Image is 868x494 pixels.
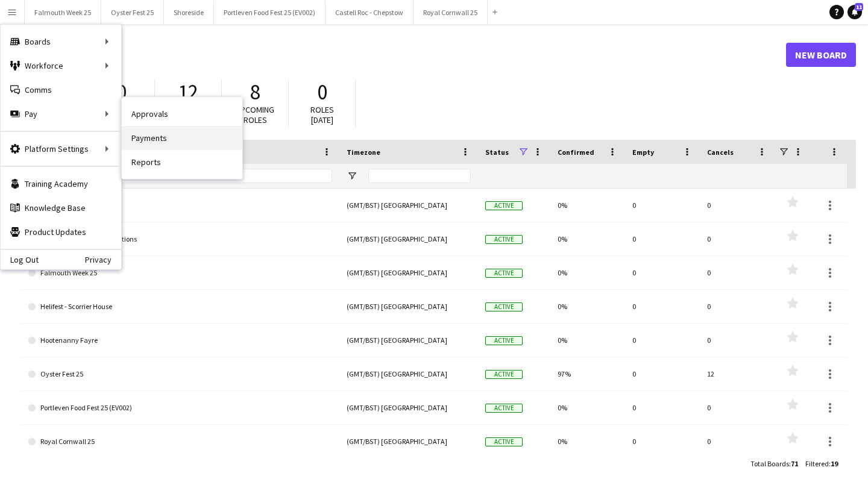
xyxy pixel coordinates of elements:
[550,189,625,222] div: 0%
[550,357,625,390] div: 97%
[339,324,478,357] div: (GMT/BST) [GEOGRAPHIC_DATA]
[339,222,478,255] div: (GMT/BST) [GEOGRAPHIC_DATA]
[1,30,121,54] div: Boards
[28,256,332,290] a: Falmouth Week 25
[485,336,523,345] span: Active
[632,148,654,157] span: Empty
[339,189,478,222] div: (GMT/BST) [GEOGRAPHIC_DATA]
[700,425,775,458] div: 0
[707,148,734,157] span: Cancels
[339,357,478,390] div: (GMT/BST) [GEOGRAPHIC_DATA]
[485,269,523,278] span: Active
[1,255,39,264] a: Log Out
[250,79,260,105] span: 8
[625,391,700,424] div: 0
[85,255,121,264] a: Privacy
[805,452,838,475] div: :
[848,5,862,19] a: 11
[28,324,332,357] a: Hootenanny Fayre
[700,189,775,222] div: 0
[122,102,242,126] a: Approvals
[214,1,325,24] button: Portleven Food Fest 25 (EV002)
[625,425,700,458] div: 0
[485,148,509,157] span: Status
[1,220,121,244] a: Product Updates
[700,324,775,357] div: 0
[28,222,332,256] a: Falmouth & Exeter Graduations
[625,357,700,390] div: 0
[310,104,334,125] span: Roles [DATE]
[485,302,523,311] span: Active
[485,201,523,210] span: Active
[325,1,414,24] button: Castell Roc - Chepstow
[122,150,242,174] a: Reports
[178,79,198,105] span: 12
[122,126,242,150] a: Payments
[791,459,798,468] span: 71
[700,290,775,323] div: 0
[368,169,471,183] input: Timezone Filter Input
[164,1,214,24] button: Shoreside
[550,290,625,323] div: 0%
[28,425,332,458] a: Royal Cornwall 25
[28,189,332,222] a: Castell Roc - Chepstow
[625,256,700,289] div: 0
[28,290,332,324] a: Helifest - Scorrier House
[101,1,164,24] button: Oyster Fest 25
[1,78,121,102] a: Comms
[339,256,478,289] div: (GMT/BST) [GEOGRAPHIC_DATA]
[1,137,121,161] div: Platform Settings
[485,437,523,446] span: Active
[339,391,478,424] div: (GMT/BST) [GEOGRAPHIC_DATA]
[1,172,121,196] a: Training Academy
[550,391,625,424] div: 0%
[414,1,488,24] button: Royal Cornwall 25
[339,290,478,323] div: (GMT/BST) [GEOGRAPHIC_DATA]
[485,370,523,379] span: Active
[550,256,625,289] div: 0%
[28,391,332,425] a: Portleven Food Fest 25 (EV002)
[317,79,327,105] span: 0
[550,222,625,255] div: 0%
[550,324,625,357] div: 0%
[805,459,829,468] span: Filtered
[625,290,700,323] div: 0
[700,256,775,289] div: 0
[750,452,798,475] div: :
[625,222,700,255] div: 0
[21,46,786,64] h1: Boards
[625,324,700,357] div: 0
[1,196,121,220] a: Knowledge Base
[339,425,478,458] div: (GMT/BST) [GEOGRAPHIC_DATA]
[855,3,863,11] span: 11
[700,222,775,255] div: 0
[347,170,357,181] button: Open Filter Menu
[28,357,332,391] a: Oyster Fest 25
[236,104,274,125] span: Upcoming roles
[786,43,856,67] a: New Board
[625,189,700,222] div: 0
[485,404,523,413] span: Active
[831,459,838,468] span: 19
[1,102,121,126] div: Pay
[485,235,523,244] span: Active
[700,391,775,424] div: 0
[558,148,594,157] span: Confirmed
[550,425,625,458] div: 0%
[25,1,101,24] button: Falmouth Week 25
[700,357,775,390] div: 12
[347,148,380,157] span: Timezone
[1,54,121,78] div: Workforce
[750,459,789,468] span: Total Boards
